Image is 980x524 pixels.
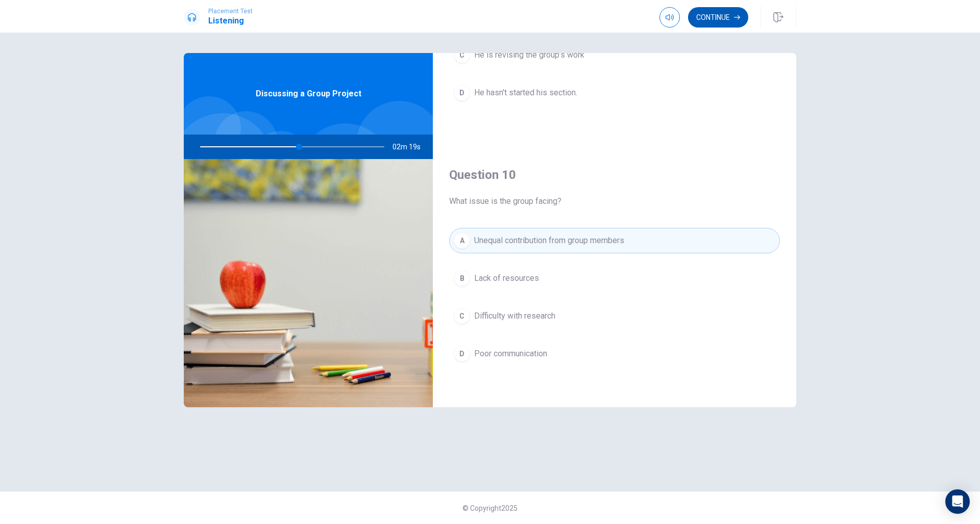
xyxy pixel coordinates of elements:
[474,310,555,322] span: Difficulty with research
[454,346,470,362] div: D
[454,47,470,63] div: C
[393,135,429,159] span: 02m 19s
[454,85,470,101] div: D
[449,266,780,291] button: BLack of resources
[184,159,433,407] img: Discussing a Group Project
[474,234,624,247] span: Unequal contribution from group members
[454,270,470,286] div: B
[449,167,780,183] h4: Question 10
[474,348,547,360] span: Poor communication
[449,228,780,253] button: AUnequal contribution from group members
[449,42,780,68] button: CHe is revising the group’s work
[208,8,253,15] span: Placement Test
[474,272,539,284] span: Lack of resources
[449,303,780,329] button: CDifficulty with research
[474,49,584,61] span: He is revising the group’s work
[462,504,518,512] span: © Copyright 2025
[449,341,780,366] button: DPoor communication
[688,7,748,28] button: Continue
[208,15,253,27] h1: Listening
[449,195,780,207] span: What issue is the group facing?
[454,232,470,249] div: A
[449,80,780,106] button: DHe hasn't started his section.
[474,87,577,99] span: He hasn't started his section.
[454,308,470,324] div: C
[945,489,970,514] div: Open Intercom Messenger
[256,88,361,100] span: Discussing a Group Project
